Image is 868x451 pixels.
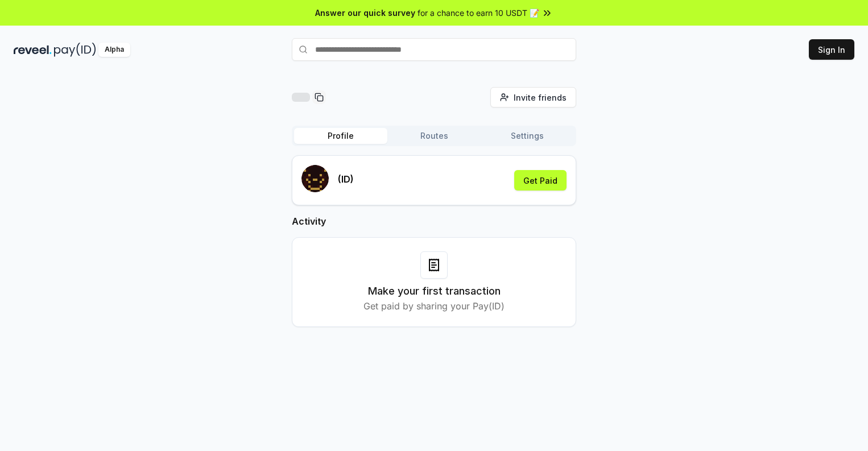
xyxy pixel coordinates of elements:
p: Get paid by sharing your Pay(ID) [363,299,505,313]
button: Invite friends [490,87,576,107]
img: pay_id [54,43,96,57]
p: (ID) [338,172,354,186]
span: Invite friends [514,92,567,104]
img: reveel_dark [14,43,52,57]
button: Sign In [809,39,854,60]
button: Profile [294,128,387,144]
button: Get Paid [514,170,567,191]
span: for a chance to earn 10 USDT 📝 [418,7,539,19]
button: Routes [387,128,481,144]
h3: Make your first transaction [368,283,501,299]
span: Answer our quick survey [315,7,415,19]
h2: Activity [292,214,576,228]
div: Alpha [98,43,130,57]
button: Settings [481,128,574,144]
